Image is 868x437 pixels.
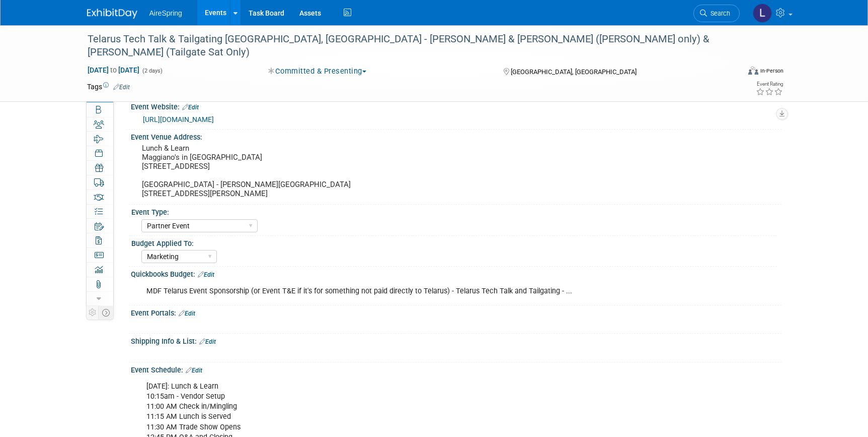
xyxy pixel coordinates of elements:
td: Personalize Event Tab Strip [87,306,99,319]
div: Event Schedule: [131,362,781,376]
img: Lisa Chow [753,4,772,23]
span: (2 days) [141,68,163,74]
a: Edit [182,104,199,111]
td: Toggle Event Tabs [98,306,113,319]
div: Event Portals: [131,305,781,319]
div: Event Website: [131,99,781,112]
a: Search [693,5,740,22]
td: Tags [87,82,130,92]
span: AireSpring [149,9,182,17]
div: Telarus Tech Talk & Tailgating [GEOGRAPHIC_DATA], [GEOGRAPHIC_DATA] - [PERSON_NAME] & [PERSON_NAM... [84,30,725,61]
span: [GEOGRAPHIC_DATA], [GEOGRAPHIC_DATA] [511,68,637,76]
div: MDF Telarus Event Sponsorship (or Event T&E if it's for something not paid directly to Telarus) -... [139,281,658,301]
span: Search [707,10,730,17]
div: Budget Applied To: [131,236,777,248]
a: Edit [179,310,195,317]
a: Edit [199,338,216,345]
a: Edit [113,84,130,91]
a: Edit [186,367,202,374]
pre: Lunch & Learn Maggiano's in [GEOGRAPHIC_DATA] [STREET_ADDRESS] [GEOGRAPHIC_DATA] - [PERSON_NAME][... [142,144,391,198]
div: Event Rating [756,82,783,87]
img: Format-Inperson.png [748,67,758,75]
div: Quickbooks Budget: [131,267,781,280]
img: ExhibitDay [87,9,137,19]
a: Edit [198,271,214,278]
a: [URL][DOMAIN_NAME] [143,115,214,123]
div: Shipping Info & List: [131,334,781,347]
div: Event Venue Address: [131,130,781,142]
div: In-Person [760,67,783,75]
div: Event Format [680,65,784,80]
span: to [109,66,118,74]
div: Event Type: [131,205,777,217]
span: [DATE] [DATE] [87,66,140,75]
button: Committed & Presenting [265,66,370,77]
